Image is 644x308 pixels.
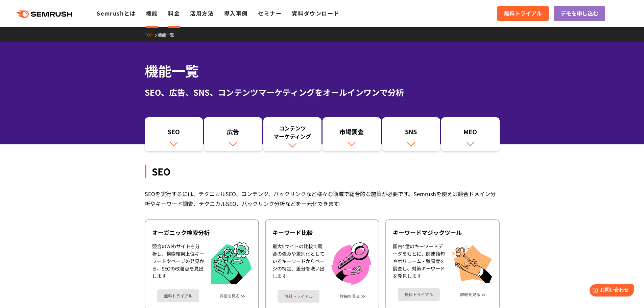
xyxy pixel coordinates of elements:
img: キーワード比較 [331,242,371,285]
a: 市場調査 [323,117,381,151]
div: 最大5サイトの比較で競合の強みや差別化としているキーワードからページの特定、差分を洗い出します [272,242,325,285]
a: 無料トライアル [497,6,549,21]
a: 無料トライアル [278,290,319,303]
a: 導入事例 [224,9,248,17]
a: 無料トライアル [398,288,440,301]
a: 詳細を見る [340,294,360,299]
div: SEO、広告、SNS、コンテンツマーケティングをオールインワンで分析 [145,86,500,98]
a: 詳細を見る [460,292,480,297]
a: 資料ダウンロード [292,9,339,17]
a: セミナー [258,9,282,17]
div: 市場調査 [326,127,378,139]
div: 広告 [207,127,259,139]
a: MEO [441,117,500,151]
h1: 機能一覧 [145,61,500,81]
a: SNS [382,117,440,151]
div: コンテンツ マーケティング [267,124,318,140]
a: 無料トライアル [157,289,199,302]
div: 国内4億のキーワードデータをもとに、関連語句やボリューム・難易度を調査し、対策キーワードを発見します [393,242,445,283]
div: MEO [445,127,496,139]
a: コンテンツマーケティング [263,117,322,151]
a: TOP [145,32,158,38]
div: SEO [145,165,500,178]
a: 詳細を見る [219,293,240,298]
span: デモを申し込む [560,9,598,18]
a: Semrushとは [97,9,136,17]
span: 無料トライアル [504,9,542,18]
div: キーワード比較 [272,229,372,237]
a: SEO [145,117,203,151]
div: キーワードマジックツール [393,229,492,237]
img: キーワードマジックツール [452,242,492,283]
div: オーガニック検索分析 [152,229,252,237]
div: SNS [385,127,437,139]
a: 機能一覧 [158,32,179,38]
a: デモを申し込む [554,6,605,21]
img: オーガニック検索分析 [211,242,252,285]
a: 機能 [146,9,158,17]
div: SEOを実行するには、テクニカルSEO、コンテンツ、バックリンクなど様々な領域で総合的な施策が必要です。Semrushを使えば競合ドメイン分析やキーワード調査、テクニカルSEO、バックリンク分析... [145,189,500,209]
a: 広告 [204,117,262,151]
a: 料金 [168,9,180,17]
a: 活用方法 [190,9,214,17]
div: 競合のWebサイトを分析し、検索結果上位キーワードやページの発見から、SEOの改善点を見出します [152,242,204,285]
div: SEO [148,127,200,139]
iframe: Help widget launcher [584,282,637,301]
